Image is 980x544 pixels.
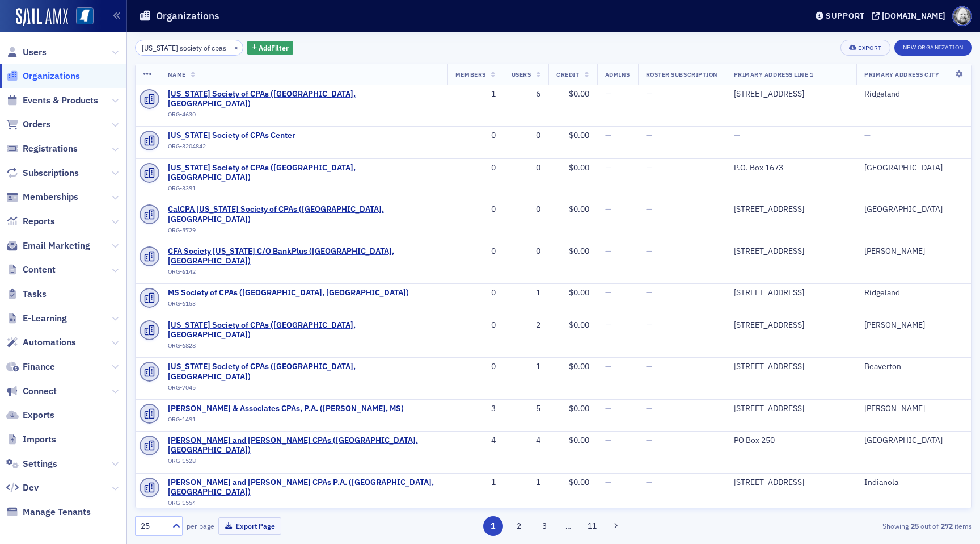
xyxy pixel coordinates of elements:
[605,361,611,371] span: —
[939,521,954,531] strong: 272
[6,94,98,107] a: Events & Products
[168,416,404,427] div: ORG-1491
[76,7,94,25] img: SailAMX
[512,404,541,414] div: 5
[218,517,281,535] button: Export Page
[909,521,920,531] strong: 25
[840,40,890,56] button: Export
[864,478,964,488] div: Indianola
[168,362,440,382] a: [US_STATE] Society of CPAs ([GEOGRAPHIC_DATA], [GEOGRAPHIC_DATA])
[605,287,611,298] span: —
[23,215,55,228] span: Reports
[247,41,294,55] button: AddFilter
[23,458,57,470] span: Settings
[646,162,652,173] span: —
[6,118,50,131] a: Orders
[168,362,440,382] span: Oregon Society of CPAs (Beaverton, OR)
[569,130,589,140] span: $0.00
[605,70,630,78] span: Admins
[455,204,496,215] div: 0
[231,42,242,52] button: ×
[168,204,440,224] a: CalCPA [US_STATE] Society of CPAs ([GEOGRAPHIC_DATA], [GEOGRAPHIC_DATA])
[23,385,57,397] span: Connect
[6,336,76,349] a: Automations
[168,163,440,183] span: West Virginia Society of CPAs (Charleston, WV)
[734,163,848,173] div: P.O. Box 1673
[646,403,652,413] span: —
[6,433,56,446] a: Imports
[894,41,972,52] a: New Organization
[512,204,541,215] div: 0
[512,131,541,141] div: 0
[646,320,652,330] span: —
[168,404,404,414] a: [PERSON_NAME] & Associates CPAs, P.A. ([PERSON_NAME], MS)
[168,163,440,183] a: [US_STATE] Society of CPAs ([GEOGRAPHIC_DATA], [GEOGRAPHIC_DATA])
[864,163,964,173] div: [GEOGRAPHIC_DATA]
[535,516,555,536] button: 3
[6,263,56,276] a: Content
[168,227,440,238] div: ORG-5729
[135,40,243,56] input: Search…
[864,362,964,372] div: Beaverton
[168,320,440,340] span: Alabama Society of CPAs (Montgomery, AL)
[455,436,496,446] div: 4
[168,300,409,311] div: ORG-6153
[23,118,50,131] span: Orders
[6,215,55,228] a: Reports
[168,111,440,122] div: ORG-4630
[858,45,881,51] div: Export
[6,409,54,421] a: Exports
[894,40,972,56] button: New Organization
[569,403,589,413] span: $0.00
[734,130,740,140] span: —
[23,336,76,349] span: Automations
[23,506,91,518] span: Manage Tenants
[569,477,589,487] span: $0.00
[168,288,409,298] span: MS Society of CPAs (Ridgeland, MS)
[512,478,541,488] div: 1
[582,516,602,536] button: 11
[168,143,295,154] div: ORG-3204842
[864,130,871,140] span: —
[509,516,529,536] button: 2
[569,162,589,173] span: $0.00
[646,130,652,140] span: —
[6,191,78,203] a: Memberships
[605,403,611,413] span: —
[605,320,611,330] span: —
[512,362,541,372] div: 1
[168,436,440,455] a: [PERSON_NAME] and [PERSON_NAME] CPAs ([GEOGRAPHIC_DATA], [GEOGRAPHIC_DATA])
[646,246,652,256] span: —
[455,131,496,141] div: 0
[168,478,440,497] span: Baird and Stallings CPAs P.A. (Indianola, MS)
[6,167,79,179] a: Subscriptions
[864,320,964,330] div: [PERSON_NAME]
[23,70,80,82] span: Organizations
[605,162,611,173] span: —
[734,204,848,215] div: [STREET_ADDRESS]
[864,204,964,215] div: [GEOGRAPHIC_DATA]
[952,6,972,26] span: Profile
[68,7,94,27] a: View Homepage
[734,362,848,372] div: [STREET_ADDRESS]
[168,499,440,510] div: ORG-1554
[168,131,295,141] span: Mississippi Society of CPAs Center
[168,185,440,196] div: ORG-3391
[864,89,964,99] div: Ridgeland
[168,246,440,266] span: CFA Society Mississippi C/O BankPlus (Jackson, MS)
[734,288,848,298] div: [STREET_ADDRESS]
[734,404,848,414] div: [STREET_ADDRESS]
[23,409,54,421] span: Exports
[455,362,496,372] div: 0
[455,404,496,414] div: 3
[734,436,848,446] div: PO Box 250
[646,204,652,214] span: —
[734,70,814,78] span: Primary Address Line 1
[569,204,589,214] span: $0.00
[872,12,949,20] button: [DOMAIN_NAME]
[168,246,440,266] a: CFA Society [US_STATE] C/O BankPlus ([GEOGRAPHIC_DATA], [GEOGRAPHIC_DATA])
[734,320,848,330] div: [STREET_ADDRESS]
[455,478,496,488] div: 1
[23,191,78,203] span: Memberships
[646,435,652,445] span: —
